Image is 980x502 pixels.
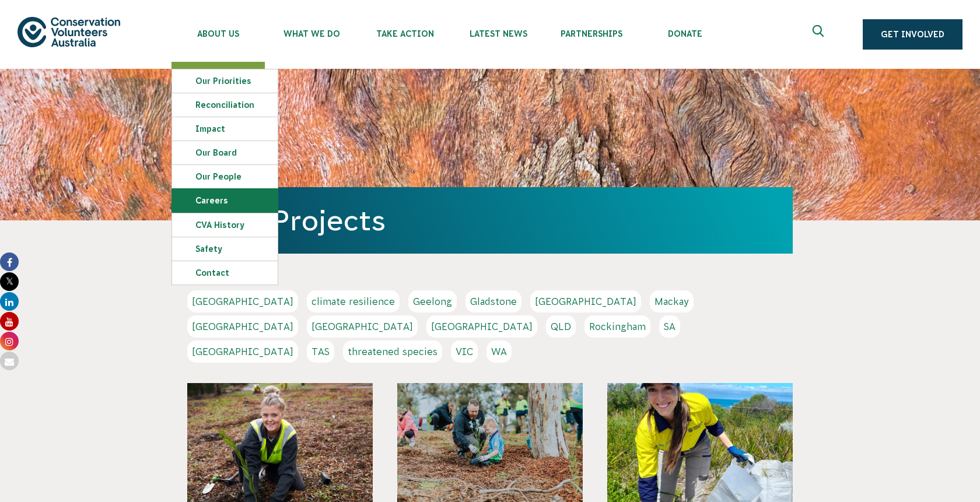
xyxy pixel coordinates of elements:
a: Reconciliation [172,93,278,117]
a: Safety [172,237,278,261]
a: Mackay [650,290,694,313]
a: threatened species [343,340,442,363]
img: logo.svg [17,17,120,47]
a: [GEOGRAPHIC_DATA] [530,290,641,313]
span: Expand search box [813,25,827,44]
a: Gladstone [466,290,521,313]
span: What We Do [265,29,358,38]
span: About Us [171,29,265,38]
a: climate resilience [307,290,400,313]
a: Our Board [172,141,278,164]
a: [GEOGRAPHIC_DATA] [187,290,298,313]
a: Rockingham [584,315,650,338]
a: QLD [546,315,576,338]
a: [GEOGRAPHIC_DATA] [187,340,298,363]
a: Careers [172,189,278,212]
a: Our Projects [213,205,386,236]
button: Expand search box Close search box [806,20,834,48]
a: [GEOGRAPHIC_DATA] [307,315,418,338]
a: SA [659,315,680,338]
a: Geelong [408,290,457,313]
a: Our People [172,165,278,188]
a: Impact [172,117,278,141]
a: [GEOGRAPHIC_DATA] [187,315,298,338]
a: CVA history [172,213,278,237]
a: VIC [451,340,478,363]
a: WA [487,340,512,363]
a: Contact [172,261,278,285]
a: [GEOGRAPHIC_DATA] [426,315,537,338]
a: Our Priorities [172,69,278,93]
a: TAS [307,340,334,363]
span: Partnerships [545,29,638,38]
span: Take Action [358,29,452,38]
span: Donate [638,29,731,38]
span: Latest News [452,29,545,38]
a: Get Involved [863,19,963,50]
